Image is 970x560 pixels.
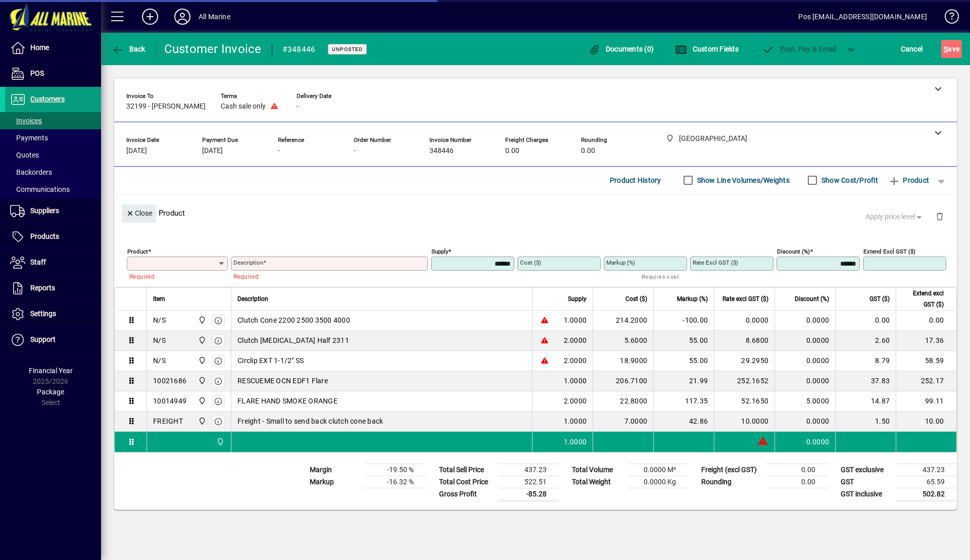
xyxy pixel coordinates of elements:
[896,488,957,500] td: 502.82
[30,335,56,343] span: Support
[498,476,559,488] td: 522.51
[642,271,679,282] mat-hint: Requires cost
[835,311,896,331] td: 0.00
[593,391,653,412] td: 22.8000
[305,464,365,476] td: Margin
[774,351,835,371] td: 0.0000
[233,259,263,266] mat-label: Description
[5,129,101,146] a: Payments
[593,371,653,391] td: 206.7100
[896,412,956,432] td: 10.00
[505,147,519,155] span: 0.00
[126,205,152,222] span: Close
[434,476,498,488] td: Total Cost Price
[795,293,829,304] span: Discount (%)
[112,45,145,53] span: Back
[30,95,65,103] span: Customers
[653,351,714,371] td: 55.00
[865,212,924,222] span: Apply price level
[126,147,147,155] span: [DATE]
[434,488,498,500] td: Gross Profit
[10,134,48,142] span: Payments
[365,464,426,476] td: -19.50 %
[627,476,688,488] td: 0.0000 Kg
[836,476,896,488] td: GST
[593,351,653,371] td: 18.9000
[5,327,101,352] a: Support
[835,412,896,432] td: 1.50
[5,301,101,327] a: Settings
[564,335,587,345] span: 2.0000
[593,311,653,331] td: 214.2000
[677,293,708,304] span: Markup (%)
[5,276,101,301] a: Reports
[5,224,101,249] a: Products
[153,376,186,386] div: 10021686
[153,293,165,304] span: Item
[863,247,915,254] mat-label: Extend excl GST ($)
[941,40,962,58] button: Save
[153,416,183,426] div: FREIGHT
[564,355,587,366] span: 2.0000
[606,171,665,189] button: Product History
[593,412,653,432] td: 7.0000
[237,396,337,406] span: FLARE HAND SMOKE ORANGE
[696,464,767,476] td: Freight (excl GST)
[5,164,101,181] a: Backorders
[610,172,661,188] span: Product History
[696,476,767,488] td: Rounding
[365,476,426,488] td: -16.32 %
[30,207,59,215] span: Suppliers
[896,311,956,331] td: 0.00
[653,311,714,331] td: -100.00
[297,103,299,111] span: -
[30,232,59,240] span: Products
[109,40,148,58] button: Back
[944,45,948,53] span: S
[774,331,835,351] td: 0.0000
[196,315,207,326] span: Port Road
[153,335,166,345] div: N/S
[10,185,70,193] span: Communications
[836,464,896,476] td: GST exclusive
[332,46,363,53] span: Unposted
[835,371,896,391] td: 37.83
[10,151,39,159] span: Quotes
[819,175,878,185] label: Show Cost/Profit
[937,2,957,35] a: Knowledge Base
[861,208,928,226] button: Apply price level
[237,416,383,426] span: Freight - Small to send back clutch cone back
[675,45,739,53] span: Custom Fields
[5,198,101,224] a: Suppliers
[780,45,784,53] span: P
[153,315,166,325] div: N/S
[593,331,653,351] td: 5.6000
[896,391,956,412] td: 99.11
[5,146,101,164] a: Quotes
[237,376,328,386] span: RESCUEME OCN EDF1 Flare
[672,40,741,58] button: Custom Fields
[928,212,952,221] app-page-header-button: Delete
[134,8,166,26] button: Add
[5,61,101,86] a: POS
[896,331,956,351] td: 17.36
[928,205,952,229] button: Delete
[896,476,957,488] td: 65.59
[153,355,166,366] div: N/S
[767,464,828,476] td: 0.00
[774,412,835,432] td: 0.0000
[30,43,49,52] span: Home
[10,168,52,176] span: Backorders
[564,437,587,447] span: 1.0000
[196,335,207,346] span: Port Road
[567,476,627,488] td: Total Weight
[29,367,73,375] span: Financial Year
[835,331,896,351] td: 2.60
[774,311,835,331] td: 0.0000
[564,396,587,406] span: 2.0000
[869,293,890,304] span: GST ($)
[567,464,627,476] td: Total Volume
[5,35,101,61] a: Home
[564,376,587,386] span: 1.0000
[720,355,768,366] div: 29.2950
